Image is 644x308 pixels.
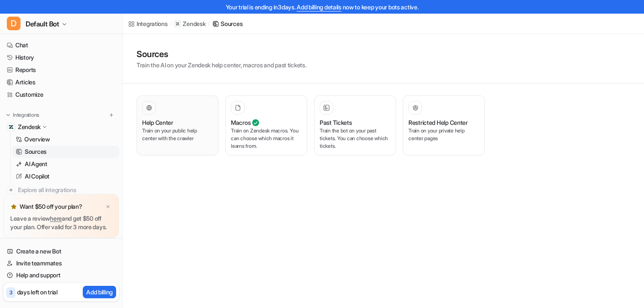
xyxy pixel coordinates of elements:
span: / [170,20,172,28]
h3: Macros [231,118,251,127]
a: AI Copilot [12,170,119,182]
p: Zendesk [18,123,41,131]
span: / [208,20,210,28]
p: Train on Zendesk macros. You can choose which macros it learns from. [231,127,302,150]
p: Integrations [13,112,39,118]
span: D [7,17,20,30]
img: x [105,204,111,210]
p: AI Copilot [25,172,50,181]
a: History [3,52,119,63]
p: 3 [9,289,12,296]
p: Train the AI on your Zendesk help center, macros and past tickets. [137,60,306,69]
button: Integrations [3,111,42,119]
p: Overview [24,135,50,144]
p: Want $50 off your plan? [20,202,82,211]
p: Zendesk [183,20,205,28]
a: here [50,215,62,222]
a: Zendesk [174,20,205,28]
button: Add billing [83,286,116,298]
p: Train on your public help center with the crawler [142,127,213,142]
h3: Past Tickets [320,118,352,127]
img: menu_add.svg [108,112,114,118]
a: Overview [12,133,119,145]
h1: Sources [137,48,306,60]
a: Explore all integrations [3,184,119,196]
a: Sources [12,146,119,158]
span: Explore all integrations [18,183,116,197]
p: Train the bot on your past tickets. You can choose which tickets. [320,127,390,150]
p: AI Agent [25,160,47,168]
p: Sources [25,147,47,156]
p: days left on trial [17,288,58,296]
p: Add billing [86,288,113,296]
img: expand menu [5,112,11,118]
img: star [10,203,17,210]
a: Invite teammates [3,257,119,269]
a: Reports [3,64,119,76]
p: Leave a review and get $50 off your plan. Offer valid for 3 more days. [10,214,112,231]
p: Train on your private help center pages [408,127,479,142]
div: Integrations [137,19,168,28]
a: Help and support [3,269,119,281]
button: MacrosTrain on Zendesk macros. You can choose which macros it learns from. [225,95,307,155]
a: Sources [212,19,242,28]
img: explore all integrations [7,186,15,194]
button: Past TicketsTrain the bot on your past tickets. You can choose which tickets. [314,95,396,155]
a: Add billing details [297,3,341,11]
span: Default Bot [26,18,59,30]
h3: Help Center [142,118,173,127]
img: Zendesk [9,124,14,130]
a: Customize [3,89,119,101]
a: Integrations [128,19,168,28]
h3: Restricted Help Center [408,118,468,127]
a: Chat [3,39,119,51]
button: Restricted Help CenterTrain on your private help center pages [403,95,485,155]
button: Help CenterTrain on your public help center with the crawler [137,95,219,155]
a: Articles [3,76,119,88]
div: Sources [221,19,242,28]
a: AI Agent [12,158,119,170]
a: Create a new Bot [3,245,119,257]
